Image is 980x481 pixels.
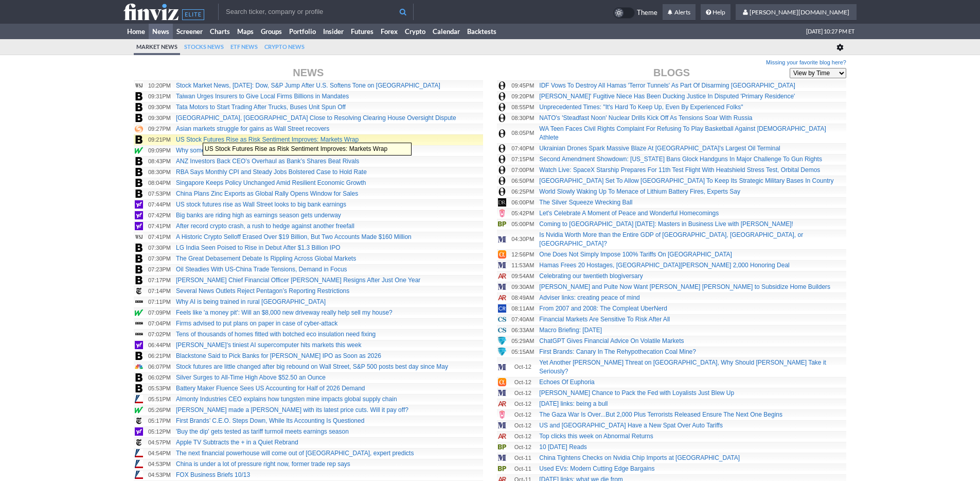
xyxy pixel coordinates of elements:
[176,320,337,327] a: Firms advised to put plans on paper in case of cyber-attack
[539,166,820,174] a: Watch Live: SpaceX Starship Prepares For 11th Test Flight With Heatshield Stress Test, Orbital Demos
[507,113,538,124] td: 08:30PM
[144,416,175,426] td: 05:17PM
[286,24,319,39] a: Portfolio
[539,231,803,247] a: Is Nvidia Worth More than the Entire GDP of [GEOGRAPHIC_DATA], [GEOGRAPHIC_DATA], or [GEOGRAPHIC_...
[144,383,175,394] td: 05:53PM
[539,348,696,355] a: First Brands: Canary In The Rehypothecation Coal Mine?
[144,297,175,307] td: 07:11PM
[144,102,175,113] td: 09:30PM
[144,372,175,383] td: 06:02PM
[637,7,657,19] span: Theme
[176,352,381,359] a: Blackstone Said to Pick Banks for [PERSON_NAME] IPO as Soon as 2026
[144,91,175,102] td: 09:31PM
[144,113,175,124] td: 09:30PM
[507,377,538,388] td: Oct-12
[176,233,412,240] a: A Historic Crypto Selloff Erased Over $19 Billion, But Two Accounts Made $160 Million
[507,293,538,303] td: 08:49AM
[539,422,723,429] a: US and [GEOGRAPHIC_DATA] Have a New Spat Over Auto Tariffs
[539,294,639,301] a: Adviser links: creating peace of mind
[539,411,782,418] a: The Gaza War Is Over...But 2,000 Plus Terrorists Released Ensure The Next One Begins
[539,104,743,111] a: Unprecedented Times: "It's Hard To Keep Up, Even By Experienced Folks"
[176,168,367,176] a: RBA Says Monthly CPI and Steady Jobs Bolstered Case to Hold Rate
[539,316,670,323] a: Financial Markets Are Sensitive To Risk After All
[507,143,538,154] td: 07:40PM
[464,24,500,39] a: Backtests
[377,24,401,39] a: Forex
[144,286,175,297] td: 07:14PM
[507,208,538,219] td: 05:42PM
[507,357,538,377] td: Oct-12
[176,179,366,186] a: Singapore Keeps Policy Unchanged Amid Resilient Economic Growth
[507,420,538,431] td: Oct-12
[144,394,175,405] td: 05:51PM
[149,24,173,39] a: News
[507,186,538,197] td: 06:25PM
[507,102,538,113] td: 08:55PM
[176,374,326,381] a: Silver Surges to All-Time High Above $52.50 an Ounce
[144,351,175,362] td: 06:21PM
[144,253,175,264] td: 07:30PM
[176,309,393,316] a: Feels like 'a money pit': Will an $8,000 new driveway really help sell my house?
[507,80,538,91] td: 09:45PM
[176,104,346,111] a: Tata Motors to Start Trading After Trucks, Buses Unit Spun Off
[176,385,365,392] a: Battery Maker Fluence Sees US Accounting for Half of 2026 Demand
[539,114,752,122] a: NATO's 'Steadfast Noon' Nuclear Drills Kick Off As Tensions Soar With Russia
[228,39,260,55] a: ETF News
[144,275,175,286] td: 07:17PM
[144,156,175,167] td: 08:43PM
[144,459,175,470] td: 04:53PM
[134,39,180,55] a: Market News
[507,431,538,442] td: Oct-12
[539,188,740,195] a: World Slowly Waking Up To Menace of Lithium Battery Fires, Experts Say
[429,24,464,39] a: Calendar
[539,272,643,280] a: Celebrating our twentieth blogiversary
[539,454,740,461] a: China Tightens Checks on Nvidia Chip Imports at [GEOGRAPHIC_DATA]
[206,24,234,39] a: Charts
[176,450,414,457] a: The next financial powerhouse will come out of [GEOGRAPHIC_DATA], expert predicts
[144,264,175,275] td: 07:23PM
[176,244,341,251] a: LG India Seen Poised to Rise in Debut After $1.3 Billion IPO
[507,249,538,260] td: 12:56PM
[144,318,175,329] td: 07:04PM
[539,262,789,269] a: Hamas Frees 20 Hostages, [GEOGRAPHIC_DATA][PERSON_NAME] 2,000 Honoring Deal
[176,114,456,122] a: [GEOGRAPHIC_DATA], [GEOGRAPHIC_DATA] Close to Resolving Clearing House Oversight Dispute
[204,144,410,154] td: US Stock Futures Rise as Risk Sentiment Improves: Markets Wrap
[144,426,175,437] td: 05:12PM
[507,219,538,230] td: 05:00PM
[176,212,341,219] a: Big banks are riding high as earnings season gets underway
[653,67,690,78] span: Blogs
[144,167,175,178] td: 08:30PM
[539,379,594,386] a: Echoes Of Euphoria
[144,340,175,351] td: 06:44PM
[539,93,795,100] a: [PERSON_NAME]' Fugitive Niece Has Been Ducking Justice In Disputed 'Primary Residence'
[218,4,414,20] input: Search ticker, company or profile
[182,39,226,55] a: Stocks News
[539,337,684,345] a: ChatGPT Gives Financial Advice On Volatile Markets
[539,82,795,89] a: IDF Vows To Destroy All Hamas 'Terror Tunnels' As Part Of Disarming [GEOGRAPHIC_DATA]
[293,67,324,78] span: News
[176,190,358,197] a: China Plans Zinc Exports as Global Rally Opens Window for Sales
[262,39,307,55] a: Crypto News
[507,91,538,102] td: 09:20PM
[507,165,538,176] td: 07:00PM
[176,277,420,284] a: [PERSON_NAME] Chief Financial Officer [PERSON_NAME] Resigns After Just One Year
[144,199,175,210] td: 07:44PM
[144,80,175,91] td: 10:20PM
[144,232,175,243] td: 07:41PM
[176,439,298,446] a: Apple TV Subtracts the + in a Quiet Rebrand
[539,305,667,312] a: From 2007 and 2008: The Compleat UberNerd
[176,471,250,478] a: FOX Business Briefs 10/13
[144,188,175,199] td: 07:53PM
[507,176,538,186] td: 06:50PM
[539,220,793,228] a: Coming to [GEOGRAPHIC_DATA] [DATE]: Masters in Business Live with [PERSON_NAME]!
[176,331,376,338] a: Tens of thousands of homes fitted with botched eco insulation need fixing
[176,201,346,208] a: US stock futures rise as Wall Street looks to big bank earnings
[539,443,586,451] a: 10 [DATE] Reads
[176,147,379,154] a: Why some people say ‘greedy’ trick-or-treaters are spoiling the [DATE] fun
[176,287,349,295] a: Several News Outlets Reject Pentagon’s Reporting Restrictions
[176,222,354,230] a: After record crypto crash, a rush to hedge against another freefall
[507,463,538,474] td: Oct-11
[507,325,538,336] td: 06:33AM
[507,347,538,357] td: 05:15AM
[507,303,538,314] td: 08:11AM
